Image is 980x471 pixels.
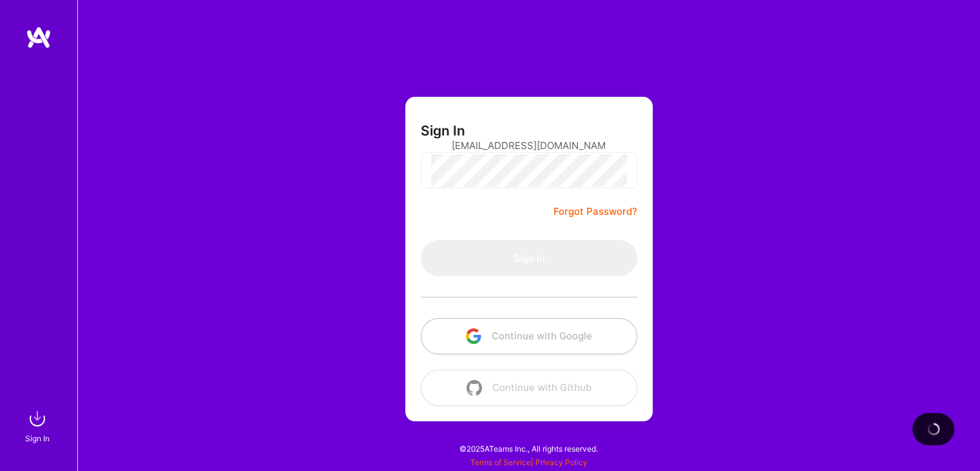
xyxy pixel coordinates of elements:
[925,421,941,437] img: loading
[470,457,531,467] a: Terms of Service
[27,406,50,445] a: sign inSign In
[553,204,637,219] a: Forgot Password?
[25,432,50,445] div: Sign In
[470,457,588,467] span: |
[26,26,52,49] img: logo
[421,318,637,354] button: Continue with Google
[421,240,637,276] button: Sign In
[535,457,588,467] a: Privacy Policy
[77,432,980,465] div: © 2025 ATeams Inc., All rights reserved.
[421,123,465,139] h3: Sign In
[452,129,606,162] input: Email...
[421,370,637,406] button: Continue with Github
[24,406,50,432] img: sign in
[466,380,482,396] img: icon
[466,328,481,344] img: icon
